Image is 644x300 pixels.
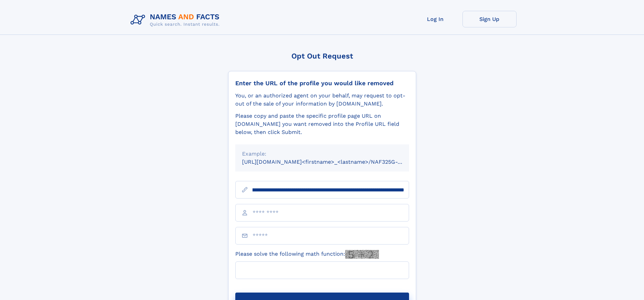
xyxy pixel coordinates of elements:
[242,150,402,158] div: Example:
[235,112,409,136] div: Please copy and paste the specific profile page URL on [DOMAIN_NAME] you want removed into the Pr...
[235,250,379,259] label: Please solve the following math function:
[462,11,517,27] a: Sign Up
[235,92,409,108] div: You, or an authorized agent on your behalf, may request to opt-out of the sale of your informatio...
[242,159,422,165] small: [URL][DOMAIN_NAME]<firstname>_<lastname>/NAF325G-xxxxxxxx
[235,79,409,87] div: Enter the URL of the profile you would like removed
[228,52,416,60] div: Opt Out Request
[408,11,462,27] a: Log In
[128,11,225,29] img: Logo Names and Facts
